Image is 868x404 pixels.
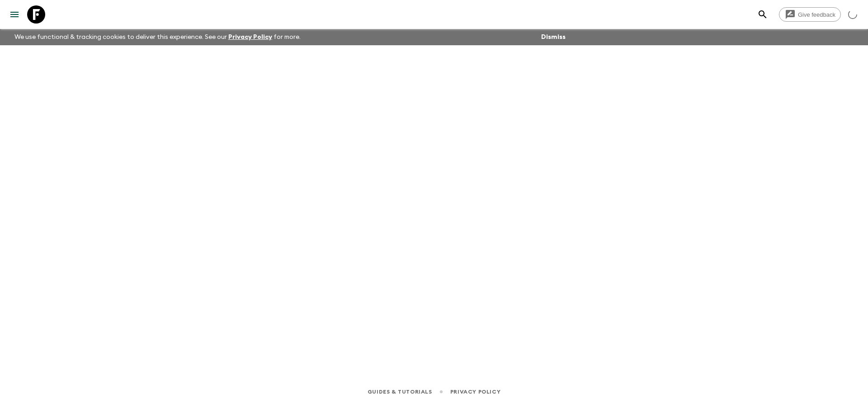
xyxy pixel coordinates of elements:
[228,34,272,40] a: Privacy Policy
[450,387,500,397] a: Privacy Policy
[539,31,568,43] button: Dismiss
[793,11,840,18] span: Give feedback
[5,5,24,24] button: menu
[779,7,841,22] a: Give feedback
[11,29,304,45] p: We use functional & tracking cookies to deliver this experience. See our for more.
[754,5,772,24] button: search adventures
[368,387,432,397] a: Guides & Tutorials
